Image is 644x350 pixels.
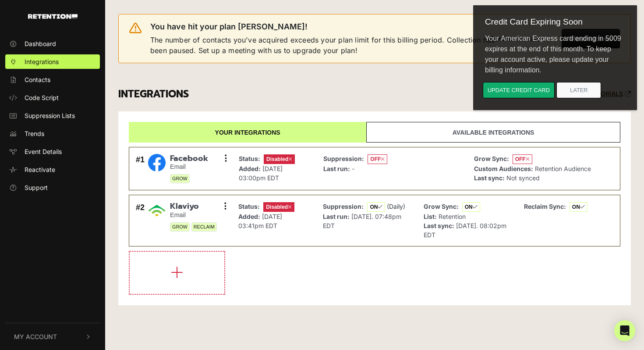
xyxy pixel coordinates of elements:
[25,39,56,48] span: Dashboard
[5,180,100,195] a: Support
[25,147,62,156] span: Event Details
[5,72,100,87] a: Contacts
[535,165,591,172] span: Retention Audience
[150,21,308,32] span: You have hit your plan [PERSON_NAME]!
[170,202,217,211] span: Klaviyo
[5,108,100,123] a: Suppression Lists
[506,174,540,182] span: Not synced
[25,93,59,102] span: Code Script
[614,320,635,341] div: Open Intercom Messenger
[239,155,260,162] strong: Status:
[323,165,350,172] strong: Last run:
[5,144,100,159] a: Event Details
[367,202,385,212] span: ON
[263,202,294,212] span: Disabled
[14,332,57,341] span: My Account
[387,203,405,210] span: (Daily)
[5,36,100,51] a: Dashboard
[424,222,454,229] strong: Last sync:
[424,222,506,239] span: [DATE]. 08:02pm EDT
[5,126,100,141] a: Trends
[83,82,128,98] button: Later
[424,213,437,220] strong: List:
[5,162,100,177] a: Reactivate
[150,35,497,56] span: The number of contacts you've acquired exceeds your plan limit for this billing period. Collectio...
[570,202,587,212] span: ON
[323,213,401,229] span: [DATE]. 07:48pm EDT
[323,213,350,220] strong: Last run:
[264,154,295,164] span: Disabled
[25,183,48,192] span: Support
[474,165,533,172] strong: Custom Audiences:
[28,14,78,19] img: Retention.com
[191,222,217,232] span: RECLAIM
[136,154,145,184] div: #1
[424,203,459,210] strong: Grow Sync:
[136,202,145,239] div: #2
[239,165,283,182] span: [DATE] 03:00pm EDT
[366,122,620,143] a: Available integrations
[323,203,364,210] strong: Suppression:
[170,163,208,171] small: Email
[129,122,366,143] a: Your integrations
[25,129,44,138] span: Trends
[368,154,387,164] span: OFF
[5,11,159,27] div: Credit Card Expiring Soon
[462,202,480,212] span: ON
[513,154,532,164] span: OFF
[5,323,100,350] button: My Account
[148,154,166,171] img: Facebook
[170,222,190,232] span: GROW
[148,202,166,219] img: Klaviyo
[25,57,59,66] span: Integrations
[5,27,159,82] div: Your American Express card ending in 5009 expires at the end of this month. To keep your account ...
[474,174,505,182] strong: Last sync:
[118,88,189,100] h3: INTEGRATIONS
[170,154,208,164] span: Facebook
[323,155,364,162] strong: Suppression:
[25,75,50,84] span: Contacts
[524,203,566,210] strong: Reclaim Sync:
[474,155,509,162] strong: Grow Sync:
[238,213,260,220] strong: Added:
[5,54,100,69] a: Integrations
[439,213,466,220] span: Retention
[5,90,100,105] a: Code Script
[238,203,260,210] strong: Status:
[25,165,55,174] span: Reactivate
[170,174,190,183] span: GROW
[10,82,81,98] button: Update credit card
[352,165,354,172] span: -
[170,211,217,219] small: Email
[25,111,75,120] span: Suppression Lists
[239,165,261,172] strong: Added:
